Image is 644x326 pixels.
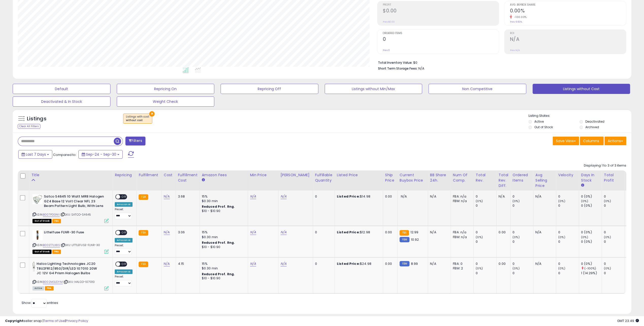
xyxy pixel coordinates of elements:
[115,238,133,242] div: Amazon AI
[202,240,235,245] b: Reduced Prof. Rng.
[378,59,622,65] li: $0
[120,231,128,235] span: OFF
[164,230,170,235] a: N/A
[202,178,205,182] small: Amazon Fees.
[63,280,95,284] span: | SKU: HALCO-107010
[513,194,533,199] div: 0
[126,119,150,122] div: without cost
[476,230,496,235] div: 0
[32,230,109,253] div: ASIN:
[120,195,128,199] span: OFF
[476,235,483,239] small: (0%)
[315,230,331,235] div: 0
[400,172,426,183] div: Current Buybox Price
[453,266,470,271] div: FBM: 2
[280,194,287,199] a: N/A
[202,199,244,203] div: $0.30 min
[558,194,579,199] div: 0
[32,286,44,290] span: All listings currently available for purchase on Amazon
[202,230,244,235] div: 15%
[139,262,148,267] small: FBA
[535,230,552,235] div: N/A
[115,269,133,274] div: Amazon AI
[22,300,58,305] span: Show: entries
[513,199,520,203] small: (0%)
[250,261,256,266] a: N/A
[604,199,611,203] small: (0%)
[315,262,331,266] div: 0
[453,199,470,203] div: FBM: n/a
[430,172,449,183] div: BB Share 24h.
[178,194,196,199] div: 3.68
[534,125,553,129] label: Out of Stock
[476,239,496,244] div: 0
[164,194,170,199] a: N/A
[513,172,531,183] div: Ordered Items
[453,230,470,235] div: FBA: n/a
[5,319,88,323] div: seller snap | |
[202,194,244,199] div: 15%
[5,318,24,323] strong: Copyright
[510,4,626,6] span: Avg. Buybox Share
[418,66,424,71] span: N/A
[115,202,133,207] div: Amazon AI
[325,84,422,94] button: Listings without Min/Max
[533,84,630,94] button: Listings without Cost
[60,213,91,217] span: | SKU: SATCO-S4645
[280,230,287,235] a: N/A
[27,115,46,122] h5: Listings
[115,208,133,219] div: Preset:
[581,199,588,203] small: (0%)
[385,194,393,199] div: 0.00
[510,49,520,52] small: Prev: N/A
[78,150,123,159] button: Sep-24 - Sep-30
[26,152,46,157] span: Last 7 Days
[120,262,128,266] span: OFF
[510,8,626,15] h2: 0.00%
[178,230,196,235] div: 3.06
[43,213,60,217] a: B007PDGNII
[400,230,409,236] small: FBA
[558,230,579,235] div: 0
[378,66,418,71] b: Short Term Storage Fees:
[164,172,174,178] div: Cost
[513,239,533,244] div: 0
[581,203,602,208] div: 0 (0%)
[202,209,244,213] div: $10 - $10.90
[202,235,244,239] div: $0.30 min
[558,239,579,244] div: 0
[32,262,109,290] div: ASIN:
[250,194,256,199] a: N/A
[604,266,611,270] small: (0%)
[510,32,626,35] span: ROI
[476,262,496,266] div: 0
[45,286,54,290] span: FBA
[581,183,584,188] small: Days In Stock.
[400,237,409,242] small: FBM
[453,235,470,239] div: FBM: n/a
[280,172,311,178] div: [PERSON_NAME]
[202,262,244,266] div: 15%
[315,172,333,183] div: Fulfillable Quantity
[202,245,244,249] div: $10 - $10.90
[583,138,599,143] span: Columns
[476,172,494,183] div: Total Rev.
[221,84,318,94] button: Repricing Off
[383,32,499,35] span: Ordered Items
[164,261,170,266] a: N/A
[385,230,393,235] div: 0.00
[53,152,76,157] span: Compared to:
[499,194,506,199] div: N/A
[430,194,447,199] div: N/A
[581,239,602,244] div: 0 (0%)
[115,172,134,178] div: Repricing
[581,271,602,275] div: 1 (14.29%)
[280,261,287,266] a: N/A
[86,152,116,157] span: Sep-24 - Sep-30
[558,203,579,208] div: 0
[604,194,624,199] div: 0
[202,266,244,271] div: $0.30 min
[581,235,588,239] small: (0%)
[117,96,214,107] button: Weight Check
[32,219,52,223] span: All listings that are currently out of stock and unavailable for purchase on Amazon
